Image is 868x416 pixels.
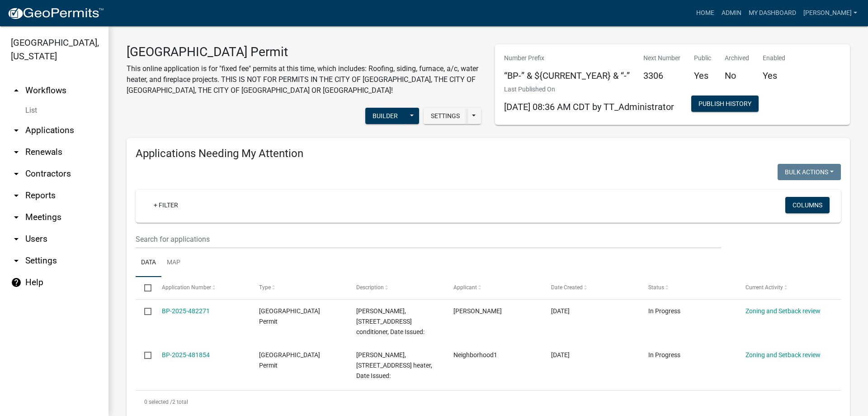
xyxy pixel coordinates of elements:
[504,85,674,94] p: Last Published On
[162,284,211,291] span: Application Number
[136,147,841,160] h4: Applications Needing My Attention
[356,351,432,379] span: CARL D ANDERSON, 1401 397TH AVE NE, Water heater, Date Issued:
[356,307,425,335] span: JOSHUA NIGBOR, 27905 VASSAR ST NE, Air conditioner, Date Issued:
[136,391,841,413] div: 2 total
[551,307,570,315] span: 09/22/2025
[11,168,22,179] i: arrow_drop_down
[691,96,759,112] button: Publish History
[648,307,680,315] span: In Progress
[778,164,841,180] button: Bulk Actions
[136,249,161,277] a: Data
[504,53,630,63] p: Number Prefix
[785,197,830,213] button: Columns
[648,351,680,359] span: In Progress
[127,63,481,96] p: This online application is for "fixed fee" permits at this time, which includes: Roofing, siding,...
[745,307,821,315] a: Zoning and Setback review
[11,277,22,288] i: help
[259,284,271,291] span: Type
[643,53,680,63] p: Next Number
[11,85,22,96] i: arrow_drop_up
[136,230,721,249] input: Search for applications
[424,108,467,124] button: Settings
[136,277,153,299] datatable-header-cell: Select
[250,277,348,299] datatable-header-cell: Type
[745,351,821,359] a: Zoning and Setback review
[763,53,785,63] p: Enabled
[504,101,674,112] span: [DATE] 08:36 AM CDT by TT_Administrator
[153,277,250,299] datatable-header-cell: Application Number
[453,351,497,359] span: Neighborhood1
[725,70,749,81] h5: No
[453,307,502,315] span: Ashley Schultz
[11,234,22,244] i: arrow_drop_down
[694,53,711,63] p: Public
[127,44,481,60] h3: [GEOGRAPHIC_DATA] Permit
[259,351,320,369] span: Isanti County Building Permit
[718,5,745,22] a: Admin
[161,249,186,277] a: Map
[648,284,664,291] span: Status
[551,284,583,291] span: Date Created
[640,277,737,299] datatable-header-cell: Status
[725,53,749,63] p: Archived
[162,351,210,359] a: BP-2025-481854
[737,277,834,299] datatable-header-cell: Current Activity
[348,277,445,299] datatable-header-cell: Description
[11,125,22,136] i: arrow_drop_down
[162,307,210,315] a: BP-2025-482271
[144,399,172,405] span: 0 selected /
[763,70,785,81] h5: Yes
[745,5,800,22] a: My Dashboard
[11,212,22,223] i: arrow_drop_down
[11,255,22,266] i: arrow_drop_down
[11,190,22,201] i: arrow_drop_down
[504,70,630,81] h5: “BP-” & ${CURRENT_YEAR} & “-”
[356,284,384,291] span: Description
[643,70,680,81] h5: 3306
[745,284,783,291] span: Current Activity
[11,147,22,158] i: arrow_drop_down
[800,5,861,22] a: [PERSON_NAME]
[453,284,477,291] span: Applicant
[693,5,718,22] a: Home
[691,101,759,108] wm-modal-confirm: Workflow Publish History
[445,277,542,299] datatable-header-cell: Applicant
[146,197,185,213] a: + Filter
[694,70,711,81] h5: Yes
[365,108,405,124] button: Builder
[259,307,320,325] span: Isanti County Building Permit
[542,277,639,299] datatable-header-cell: Date Created
[551,351,570,359] span: 09/22/2025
